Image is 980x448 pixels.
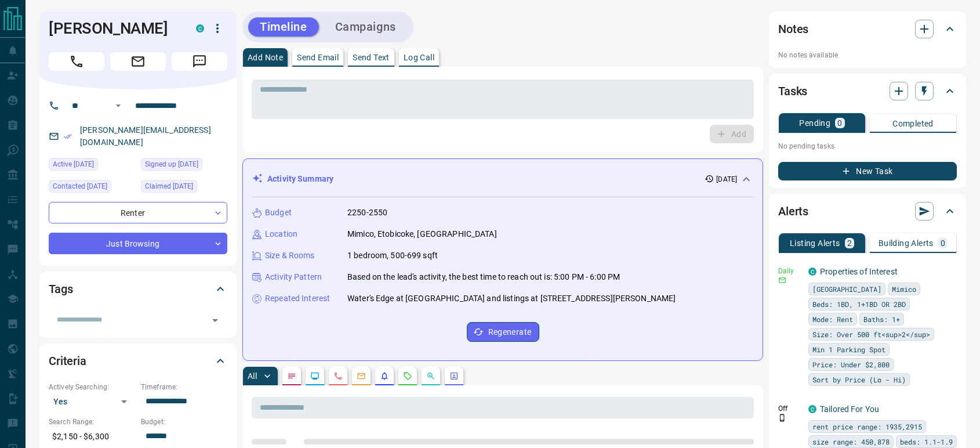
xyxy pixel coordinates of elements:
p: Off [778,403,801,414]
div: Tasks [778,77,957,105]
div: Criteria [49,347,227,375]
span: Email [110,52,166,71]
span: Baths: 1+ [863,313,900,325]
div: condos.ca [808,405,816,413]
p: Size & Rooms [265,250,315,262]
div: Sun Aug 10 2025 [49,158,135,174]
svg: Opportunities [426,371,435,381]
p: Budget [265,207,292,219]
span: [GEOGRAPHIC_DATA] [812,283,881,295]
p: Based on the lead's activity, the best time to reach out is: 5:00 PM - 6:00 PM [347,271,620,283]
div: Notes [778,15,957,43]
p: $2,150 - $6,300 [49,427,135,446]
button: New Task [778,162,957,180]
svg: Lead Browsing Activity [310,371,320,381]
p: Timeframe: [141,382,227,392]
p: Send Text [353,53,390,62]
svg: Requests [403,371,412,381]
span: Price: Under $2,800 [812,359,890,370]
p: Activity Summary [267,173,333,185]
button: Timeline [248,17,319,37]
span: rent price range: 1935,2915 [812,421,922,432]
span: Contacted [DATE] [53,180,107,192]
p: 0 [837,119,842,127]
p: Add Note [248,53,283,62]
span: Mimico [892,283,916,295]
div: Tue Apr 02 2024 [141,158,227,174]
h2: Notes [778,20,808,38]
p: Water's Edge at [GEOGRAPHIC_DATA] and listings at [STREET_ADDRESS][PERSON_NAME] [347,292,676,305]
p: 2250-2550 [347,207,387,219]
svg: Push Notification Only [778,414,786,422]
a: Tailored For You [820,404,879,414]
p: Repeated Interest [265,292,330,305]
div: Mon Aug 11 2025 [49,180,135,196]
p: No notes available [778,50,957,60]
p: Listing Alerts [790,239,840,247]
h2: Tasks [778,82,807,100]
span: Mode: Rent [812,313,853,325]
p: Log Call [404,53,434,62]
span: Signed up [DATE] [145,158,198,170]
span: Sort by Price (Lo - Hi) [812,374,906,385]
h1: [PERSON_NAME] [49,19,179,38]
svg: Email Verified [64,132,72,140]
p: [DATE] [716,174,737,185]
p: Actively Searching: [49,382,135,392]
p: All [248,372,257,380]
h2: Criteria [49,352,86,370]
p: Pending [799,119,830,127]
div: Yes [49,392,135,411]
p: 0 [941,239,945,247]
div: Alerts [778,197,957,225]
p: Location [265,228,297,240]
a: Properties of Interest [820,267,898,276]
span: Claimed [DATE] [145,180,193,192]
span: beds: 1.1-1.9 [900,436,953,447]
p: Search Range: [49,417,135,427]
span: Message [172,52,227,71]
svg: Listing Alerts [380,371,389,381]
p: Completed [892,120,934,128]
p: Daily [778,266,801,276]
p: Budget: [141,417,227,427]
p: No pending tasks [778,138,957,155]
a: [PERSON_NAME][EMAIL_ADDRESS][DOMAIN_NAME] [80,125,211,147]
span: Call [49,52,104,71]
div: Activity Summary[DATE] [252,168,753,190]
p: Activity Pattern [265,271,322,283]
svg: Notes [287,371,296,381]
p: Mimico, Etobicoke, [GEOGRAPHIC_DATA] [347,228,497,240]
div: Tue Aug 05 2025 [141,180,227,196]
button: Open [207,312,223,328]
p: Building Alerts [879,239,934,247]
svg: Email [778,276,786,284]
p: 1 bedroom, 500-699 sqft [347,250,438,262]
svg: Calls [333,371,343,381]
div: Just Browsing [49,233,227,254]
h2: Tags [49,280,72,298]
div: condos.ca [808,268,816,276]
div: Tags [49,275,227,303]
button: Open [111,99,125,113]
span: Beds: 1BD, 1+1BD OR 2BD [812,298,906,310]
svg: Agent Actions [449,371,459,381]
div: Renter [49,202,227,223]
span: Active [DATE] [53,158,94,170]
svg: Emails [357,371,366,381]
h2: Alerts [778,202,808,221]
span: Size: Over 500 ft<sup>2</sup> [812,328,930,340]
span: size range: 450,878 [812,436,890,447]
button: Campaigns [324,17,408,37]
div: condos.ca [196,24,204,32]
p: Send Email [297,53,339,62]
button: Regenerate [467,322,539,342]
p: 2 [847,239,852,247]
span: Min 1 Parking Spot [812,344,885,355]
